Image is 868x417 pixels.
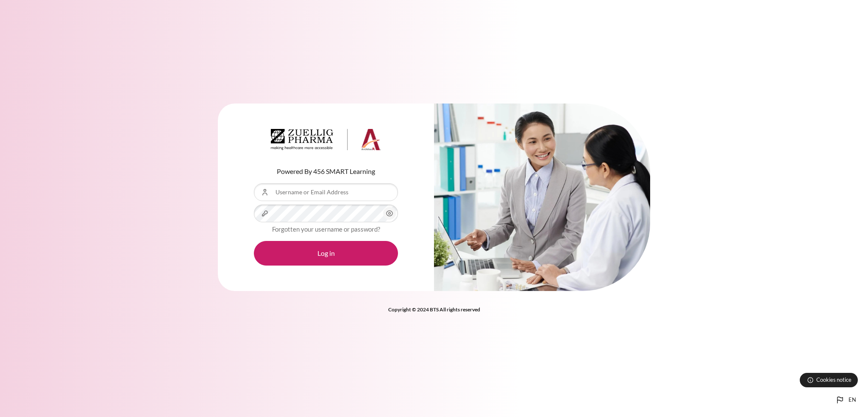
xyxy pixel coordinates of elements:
strong: Copyright © 2024 BTS All rights reserved [388,306,480,313]
p: Powered By 456 SMART Learning [254,166,398,176]
a: Forgotten your username or password? [272,225,380,233]
span: en [849,396,856,404]
input: Username or Email Address [254,183,398,201]
button: Cookies notice [800,373,858,387]
button: Log in [254,241,398,266]
button: Languages [832,392,860,409]
img: Architeck [271,129,381,150]
a: Architeck [271,129,381,154]
span: Cookies notice [816,376,851,384]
